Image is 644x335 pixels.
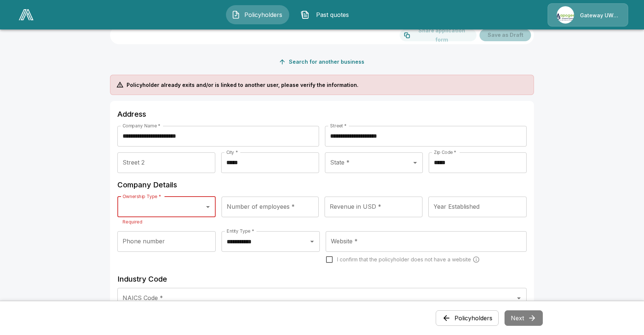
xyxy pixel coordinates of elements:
[277,55,367,69] button: Search for another business
[434,149,456,155] label: Zip Code *
[123,123,160,129] label: Company Name *
[226,149,238,155] label: City *
[117,179,527,191] h6: Company Details
[295,5,358,24] button: Past quotes IconPast quotes
[337,256,471,263] span: I confirm that the policyholder does not have a website
[514,293,524,303] button: Open
[117,108,527,120] h6: Address
[203,202,213,212] button: Open
[330,123,347,129] label: Street *
[410,158,420,168] button: Open
[226,5,289,24] button: Policyholders IconPolicyholders
[123,193,161,200] label: Ownership Type *
[19,9,33,20] img: AA Logo
[123,218,210,226] p: Required
[473,256,480,263] svg: Carriers run a cyber security scan on the policyholders' websites. Please enter a website wheneve...
[227,228,254,234] label: Entity Type *
[301,10,309,19] img: Past quotes Icon
[127,81,358,89] p: Policyholder already exits and/or is linked to another user, please verify the information.
[307,236,317,247] button: Open
[243,10,284,19] span: Policyholders
[117,273,527,285] h6: Industry Code
[231,10,240,19] img: Policyholders Icon
[312,10,353,19] span: Past quotes
[436,310,499,326] button: Policyholders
